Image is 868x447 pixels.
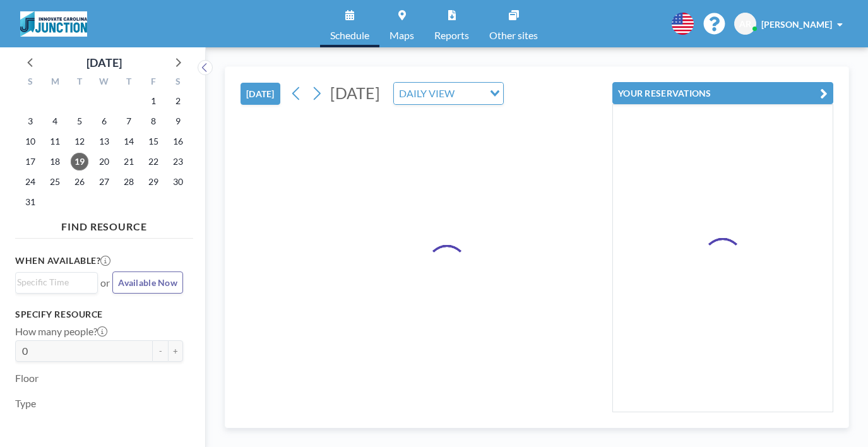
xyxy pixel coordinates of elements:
span: Saturday, August 2, 2025 [169,92,187,110]
span: Monday, August 4, 2025 [46,112,64,130]
span: Friday, August 1, 2025 [145,92,162,110]
label: How many people? [15,325,107,338]
span: AR [739,18,751,30]
span: [DATE] [330,83,380,102]
div: T [68,74,92,91]
span: Sunday, August 31, 2025 [21,193,39,211]
span: Saturday, August 9, 2025 [169,112,187,130]
span: Sunday, August 24, 2025 [21,173,39,191]
span: Saturday, August 23, 2025 [169,153,187,170]
span: Thursday, August 7, 2025 [120,112,138,130]
button: + [168,340,183,362]
span: Friday, August 29, 2025 [145,173,162,191]
span: [PERSON_NAME] [761,19,832,30]
span: Schedule [330,30,369,40]
div: T [116,74,141,91]
span: Wednesday, August 6, 2025 [95,112,113,130]
div: F [141,74,165,91]
span: Thursday, August 14, 2025 [120,133,138,150]
span: Tuesday, August 5, 2025 [71,112,88,130]
span: DAILY VIEW [396,85,457,102]
span: Monday, August 18, 2025 [46,153,64,170]
label: Floor [15,372,39,384]
span: Saturday, August 30, 2025 [169,173,187,191]
span: Thursday, August 28, 2025 [120,173,138,191]
span: Other sites [489,30,538,40]
span: Monday, August 25, 2025 [46,173,64,191]
button: [DATE] [241,83,280,105]
span: Sunday, August 17, 2025 [21,153,39,170]
span: Thursday, August 21, 2025 [120,153,138,170]
div: Search for option [16,273,97,292]
button: - [153,340,168,362]
span: Available Now [118,277,177,288]
div: W [92,74,117,91]
span: Wednesday, August 13, 2025 [95,133,113,150]
div: [DATE] [86,54,122,71]
div: M [43,74,68,91]
span: Monday, August 11, 2025 [46,133,64,150]
span: Tuesday, August 12, 2025 [71,133,88,150]
div: S [18,74,43,91]
span: Maps [389,30,414,40]
span: Saturday, August 16, 2025 [169,133,187,150]
div: S [165,74,190,91]
span: Sunday, August 3, 2025 [21,112,39,130]
span: Friday, August 8, 2025 [145,112,162,130]
button: Available Now [112,271,183,294]
span: or [100,277,110,289]
span: Wednesday, August 20, 2025 [95,153,113,170]
input: Search for option [458,85,482,102]
input: Search for option [17,275,90,289]
span: Tuesday, August 26, 2025 [71,173,88,191]
div: Search for option [394,83,503,104]
span: Friday, August 15, 2025 [145,133,162,150]
span: Reports [434,30,469,40]
h3: Specify resource [15,309,183,320]
h4: FIND RESOURCE [15,215,193,233]
span: Sunday, August 10, 2025 [21,133,39,150]
button: YOUR RESERVATIONS [612,82,833,104]
span: Friday, August 22, 2025 [145,153,162,170]
label: Type [15,397,36,410]
span: Tuesday, August 19, 2025 [71,153,88,170]
span: Wednesday, August 27, 2025 [95,173,113,191]
img: organization-logo [20,11,87,37]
